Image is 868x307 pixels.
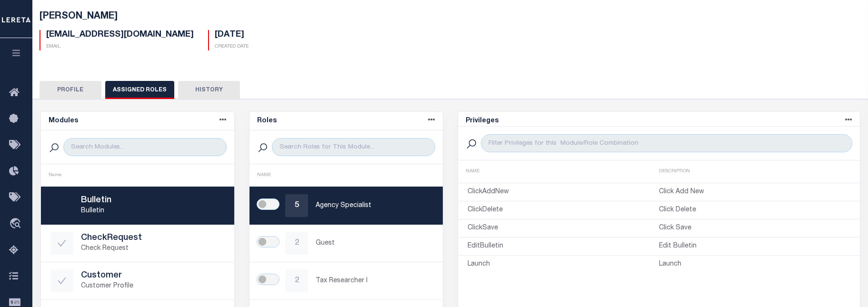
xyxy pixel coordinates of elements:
[659,259,850,269] p: Launch
[458,185,860,199] a: ClickAddNewClick Add New
[63,138,226,156] input: Search Modules...
[249,187,443,224] a: 5Agency Specialist
[105,81,174,99] button: Assigned Roles
[285,232,308,255] div: 2
[659,187,850,197] p: Click Add New
[40,81,101,99] button: Profile
[9,218,24,230] i: travel_explore
[285,269,308,292] div: 2
[659,168,852,175] div: DESCRIPTION
[41,262,234,299] a: CustomerCustomer Profile
[49,172,227,179] div: Name
[458,257,860,271] a: LaunchLaunch
[41,187,234,224] a: BulletinBulletin
[285,194,308,217] div: 5
[257,117,277,125] h5: Roles
[178,81,240,99] button: History
[81,196,225,206] h5: Bulletin
[81,206,225,216] p: Bulletin
[659,205,850,215] p: Click Delete
[659,223,850,233] p: Click Save
[81,281,225,291] p: Customer Profile
[468,223,659,233] p: ClickSave
[81,244,225,254] p: Check Request
[468,187,659,197] p: ClickAddNew
[81,271,225,281] h5: Customer
[659,241,850,251] p: Edit Bulletin
[49,117,78,125] h5: Modules
[40,12,118,21] span: [PERSON_NAME]
[249,225,443,262] a: 2Guest
[316,276,433,286] p: Tax Researcher I
[41,225,234,262] a: CheckRequestCheck Request
[458,221,860,235] a: ClickSaveClick Save
[316,201,433,211] p: Agency Specialist
[481,134,852,152] input: Filter Privileges for this Module/Role Combination
[81,233,225,244] h5: CheckRequest
[272,138,435,156] input: Search Roles for This Module...
[466,168,659,175] div: NAME
[215,30,249,40] h5: [DATE]
[316,238,433,248] p: Guest
[466,117,499,125] h5: Privileges
[458,239,860,253] a: EditBulletinEdit Bulletin
[468,259,659,269] p: Launch
[215,43,249,50] p: Created Date
[249,262,443,299] a: 2Tax Researcher I
[257,172,435,179] div: NAME
[458,203,860,217] a: ClickDeleteClick Delete
[46,43,194,50] p: Email
[46,30,194,40] h5: [EMAIL_ADDRESS][DOMAIN_NAME]
[468,241,659,251] p: EditBulletin
[468,205,659,215] p: ClickDelete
